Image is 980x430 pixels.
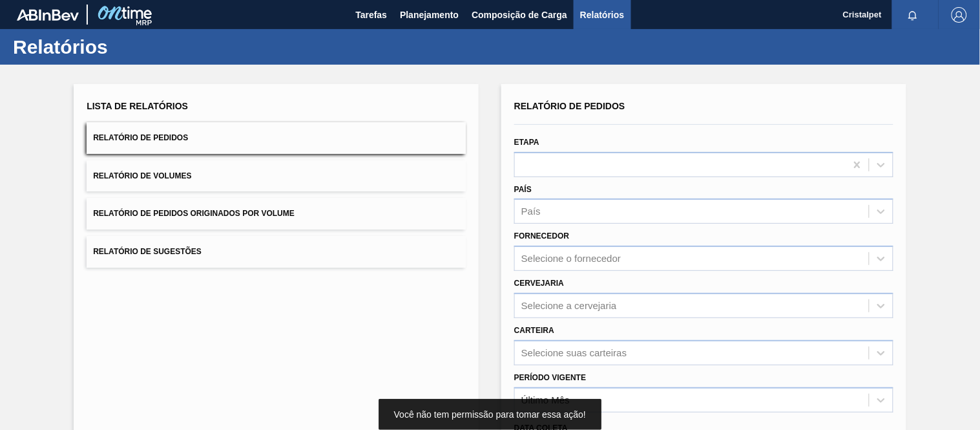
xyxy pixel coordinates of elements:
label: Fornecedor [514,231,569,241]
div: Selecione o fornecedor [521,253,621,264]
label: Cervejaria [514,279,564,288]
img: TNhmsLtSVTkK8tSr43FrP2fwEKptu5GPRR3wAAAABJRU5ErkJggg== [17,9,79,21]
span: Lista de Relatórios [87,101,188,111]
span: Relatório de Pedidos Originados por Volume [93,209,295,218]
span: Relatório de Sugestões [93,247,202,256]
span: Relatórios [580,7,624,23]
label: Etapa [514,138,539,147]
span: Relatório de Pedidos [514,101,625,111]
label: Carteira [514,326,554,335]
button: Relatório de Sugestões [87,236,466,268]
div: Selecione suas carteiras [521,347,627,358]
span: Planejamento [400,7,459,23]
div: Último Mês [521,394,570,405]
label: País [514,185,532,194]
span: Composição de Carga [472,7,567,23]
span: Relatório de Pedidos [93,133,188,142]
button: Relatório de Pedidos [87,122,466,154]
span: Relatório de Volumes [93,171,191,180]
span: Você não tem permissão para tomar essa ação! [394,409,586,420]
span: Tarefas [355,7,387,23]
h1: Relatórios [13,39,242,54]
button: Notificações [892,6,933,24]
button: Relatório de Volumes [87,160,466,192]
div: Selecione a cervejaria [521,300,617,311]
img: Logout [952,7,967,23]
label: Período Vigente [514,373,586,382]
button: Relatório de Pedidos Originados por Volume [87,198,466,230]
div: País [521,206,541,217]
